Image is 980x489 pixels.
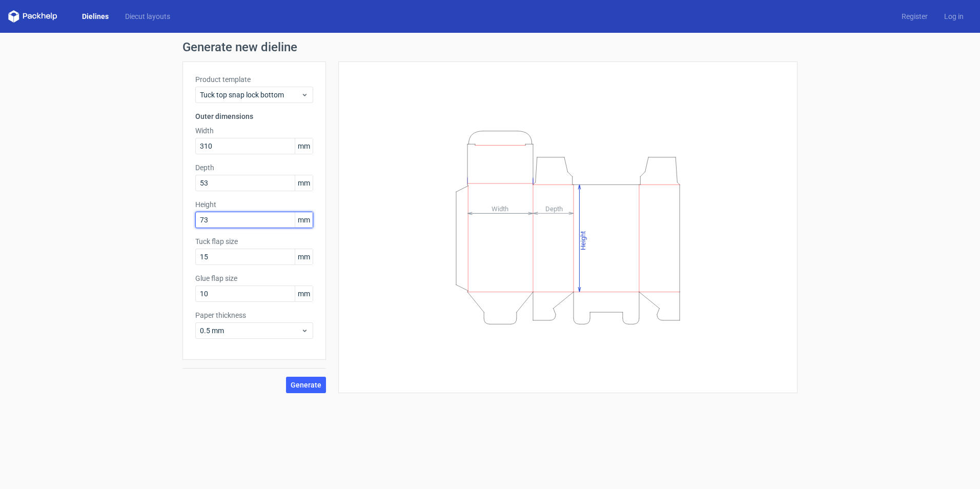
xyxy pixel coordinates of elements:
span: mm [295,286,313,301]
a: Log in [936,11,972,22]
h3: Outer dimensions [195,111,313,121]
label: Height [195,199,313,210]
label: Depth [195,162,313,173]
span: mm [295,138,313,154]
tspan: Depth [545,205,563,212]
span: 0.5 mm [200,325,301,336]
button: Generate [286,377,326,393]
span: mm [295,175,313,191]
label: Tuck flap size [195,236,313,247]
label: Glue flap size [195,273,313,283]
a: Diecut layouts [117,11,178,22]
span: mm [295,212,313,228]
label: Width [195,126,313,136]
label: Paper thickness [195,310,313,320]
a: Dielines [74,11,117,22]
label: Product template [195,74,313,85]
tspan: Width [492,205,508,212]
span: mm [295,249,313,264]
span: Generate [291,381,321,389]
a: Register [893,11,936,22]
span: Tuck top snap lock bottom [200,90,301,100]
tspan: Height [579,231,587,250]
h1: Generate new dieline [182,41,798,53]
